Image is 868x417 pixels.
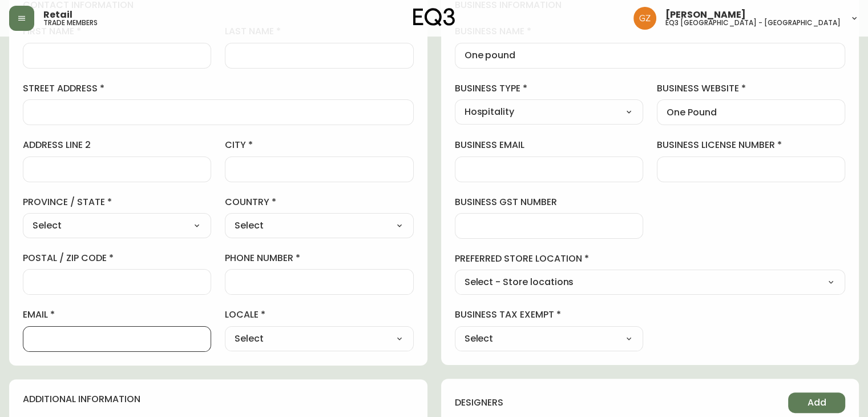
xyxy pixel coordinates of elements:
span: Add [808,396,826,409]
img: 78875dbee59462ec7ba26e296000f7de [633,7,656,30]
label: business type [455,82,643,95]
label: province / state [23,196,211,209]
label: business license number [657,139,845,151]
img: logo [413,8,455,26]
span: [PERSON_NAME] [665,10,746,19]
label: email [23,308,211,321]
label: business email [455,139,643,151]
input: https://www.designshop.com [667,107,835,118]
label: preferred store location [455,252,846,265]
label: street address [23,82,414,95]
label: address line 2 [23,139,211,151]
span: Retail [43,10,72,19]
h5: trade members [43,19,98,26]
h4: additional information [23,393,414,406]
h4: designers [455,396,503,409]
label: city [225,139,413,151]
button: Add [788,392,845,413]
h5: eq3 [GEOGRAPHIC_DATA] - [GEOGRAPHIC_DATA] [665,19,841,26]
label: postal / zip code [23,252,211,264]
label: business website [657,82,845,95]
label: business tax exempt [455,308,643,321]
label: locale [225,308,413,321]
label: phone number [225,252,413,264]
label: business gst number [455,196,643,209]
label: country [225,196,413,209]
